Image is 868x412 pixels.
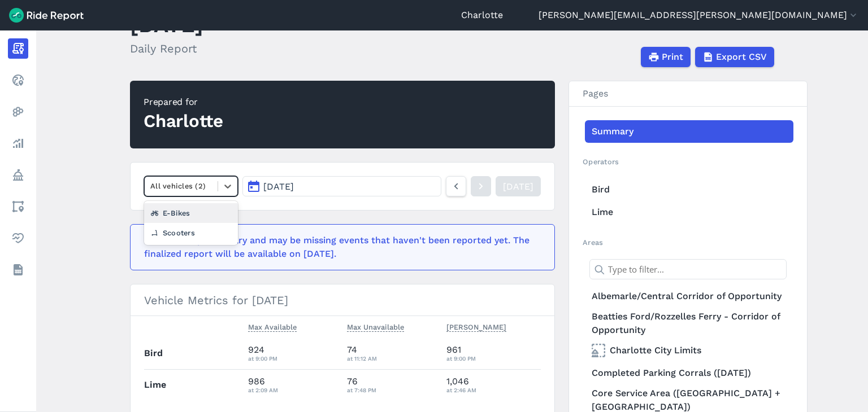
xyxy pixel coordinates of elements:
[585,178,793,201] a: Bird
[248,375,338,395] div: 986
[446,375,541,395] div: 1,046
[539,8,859,22] button: [PERSON_NAME][EMAIL_ADDRESS][PERSON_NAME][DOMAIN_NAME]
[585,201,793,223] a: Lime
[8,165,28,185] a: Policy
[585,339,793,362] a: Charlotte City Limits
[8,70,28,90] a: Realtime
[347,385,437,395] div: at 7:48 PM
[347,375,437,395] div: 76
[446,321,506,332] span: [PERSON_NAME]
[9,8,84,23] img: Ride Report
[248,321,297,332] span: Max Available
[8,260,28,280] a: Datasets
[144,369,244,400] th: Lime
[248,343,338,363] div: 924
[695,47,774,67] button: Export CSV
[585,362,793,384] a: Completed Parking Corrals ([DATE])
[347,321,404,332] span: Max Unavailable
[569,81,807,107] h3: Pages
[8,228,28,248] a: Health
[8,102,28,122] a: Heatmaps
[8,196,28,217] a: Areas
[347,343,437,363] div: 74
[144,338,244,369] th: Bird
[446,385,541,395] div: at 2:46 AM
[131,284,554,316] h3: Vehicle Metrics for [DATE]
[662,50,683,64] span: Print
[716,50,767,64] span: Export CSV
[130,40,203,57] h2: Daily Report
[144,234,534,261] div: This data is preliminary and may be missing events that haven't been reported yet. The finalized ...
[641,47,691,67] button: Print
[585,308,793,339] a: Beatties Ford/Rozzelles Ferry - Corridor of Opportunity
[347,321,404,334] button: Max Unavailable
[446,343,541,363] div: 961
[585,285,793,308] a: Albemarle/Central Corridor of Opportunity
[347,353,437,363] div: at 11:12 AM
[8,133,28,154] a: Analyze
[583,237,793,248] h2: Areas
[461,8,503,22] a: Charlotte
[589,259,787,279] input: Type to filter...
[585,120,793,143] a: Summary
[446,353,541,363] div: at 9:00 PM
[583,156,793,167] h2: Operators
[446,321,506,334] button: [PERSON_NAME]
[144,109,223,134] div: Charlotte
[144,223,238,243] div: Scooters
[248,321,297,334] button: Max Available
[248,385,338,395] div: at 2:09 AM
[242,176,441,196] button: [DATE]
[248,353,338,363] div: at 9:00 PM
[263,181,294,192] span: [DATE]
[496,176,541,196] a: [DATE]
[8,38,28,59] a: Report
[144,203,238,223] div: E-Bikes
[144,95,223,109] div: Prepared for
